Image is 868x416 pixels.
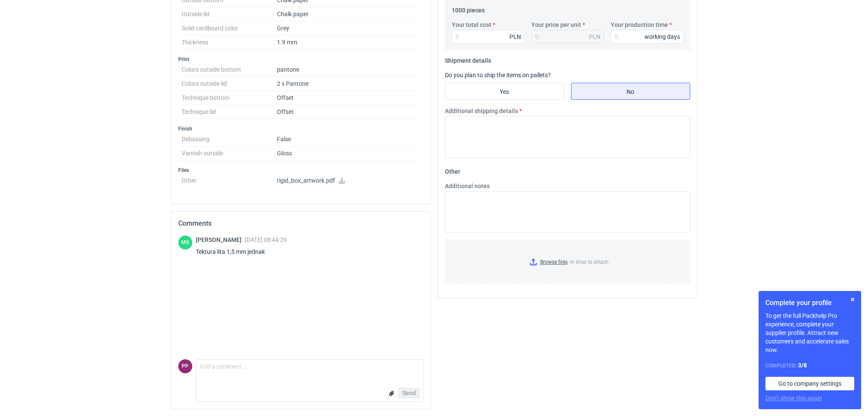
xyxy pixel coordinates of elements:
label: Do you plan to ship the items on pallets? [445,72,551,79]
dd: False [277,132,420,146]
dd: Chalk paper [277,7,420,21]
figcaption: MS [178,236,192,250]
dd: Gloss [277,146,420,160]
legend: 1000 pieces [452,3,485,14]
div: Tektura lita 1,5 mm jednak [196,247,287,256]
dd: pantone [277,63,420,77]
div: Completed: [765,361,854,370]
dt: Technique lid [182,105,277,119]
div: Paulina Pander [178,359,192,373]
button: Don’t show this again [765,394,822,402]
label: Your production time [611,20,668,29]
h3: Finish [178,125,424,132]
span: [PERSON_NAME] [196,236,245,243]
dt: Solid cardboard color [182,21,277,35]
dd: Grey [277,21,420,35]
label: No [571,83,690,100]
a: Go to company settings [765,377,854,390]
div: PLN [589,32,600,41]
dt: Varnish outside [182,146,277,160]
h2: Comments [178,218,424,229]
input: 0 [452,30,524,44]
dt: Debossing [182,132,277,146]
button: Skip for now [847,294,858,305]
figcaption: PP [178,359,192,373]
label: Yes [445,83,564,100]
span: [DATE] 08:44:29 [245,236,287,243]
div: Maciej Sikora [178,236,192,250]
dt: Outside lid [182,7,277,21]
div: working days [644,32,680,41]
legend: Shipment details [445,54,491,64]
dd: Offset [277,105,420,119]
dt: Technique bottom [182,91,277,105]
strong: 3 / 8 [798,362,807,369]
legend: Other [445,165,460,175]
dt: Colors outside bottom [182,63,277,77]
div: PLN [509,32,521,41]
input: 0 [611,30,683,44]
dt: Thickness [182,35,277,49]
span: Send [402,390,416,396]
dt: Other [182,174,277,191]
dd: 1.9 mm [277,35,420,49]
h3: Print [178,56,424,63]
label: or drop to attach [445,240,690,284]
h1: Complete your profile [765,298,854,308]
dd: 2 x Pantone [277,77,420,91]
dd: Offset [277,91,420,105]
p: rigid_box_artwork.pdf [277,177,420,185]
label: Your price per unit [531,20,581,29]
label: Your total cost [452,20,491,29]
label: Additional notes [445,182,490,190]
p: To get the full Packhelp Pro experience, complete your supplier profile. Attract new customers an... [765,311,854,354]
label: Additional shipping details [445,107,518,115]
dt: Colors outside lid [182,77,277,91]
h3: Files [178,167,424,174]
button: Send [398,388,420,398]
